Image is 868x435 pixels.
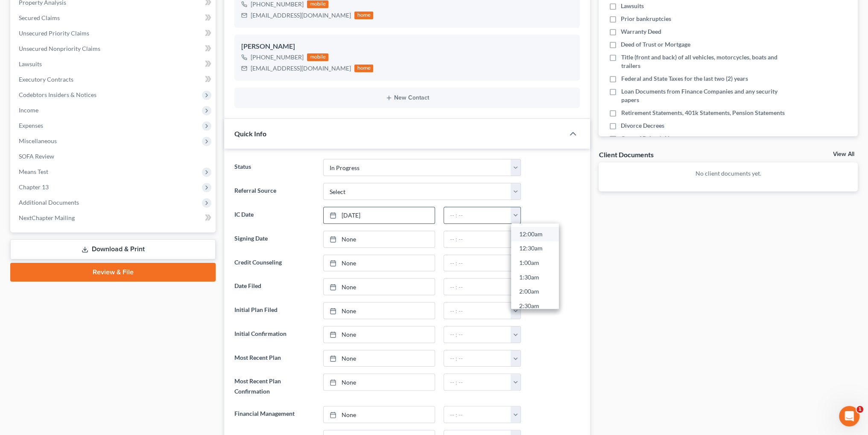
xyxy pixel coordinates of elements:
[241,41,573,52] div: [PERSON_NAME]
[354,65,373,72] div: home
[19,122,43,129] span: Expenses
[324,350,435,367] a: None
[307,0,328,8] div: mobile
[621,2,644,10] span: Lawsuits
[27,280,34,287] button: Gif picker
[19,60,42,68] span: Lawsuits
[324,303,435,319] a: None
[605,169,851,178] p: No client documents yet.
[444,303,511,319] input: -- : --
[14,156,133,181] div: Once they look good and are confirmed, MFA will be enabled for districts. Thank you!
[19,91,96,98] span: Codebtors Insiders & Notices
[50,119,64,126] b: MFA
[251,11,351,20] div: [EMAIL_ADDRESS][DOMAIN_NAME]
[599,150,653,159] div: Client Documents
[230,326,319,343] label: Initial Confirmation
[146,276,160,290] button: Send a message…
[511,227,559,241] a: 12:00am
[230,255,319,272] label: Credit Counseling
[324,374,435,390] a: None
[856,406,863,413] span: 1
[230,350,319,367] label: Most Recent Plan
[19,45,100,52] span: Unsecured Nonpriority Claims
[19,199,79,206] span: Additional Documents
[839,406,859,426] iframe: Intercom live chat
[621,74,748,83] span: Federal and State Taxes for the last two (2) years
[324,279,435,295] a: None
[230,373,319,399] label: Most Recent Plan Confirmation
[54,280,61,287] button: Start recording
[511,256,559,270] a: 1:00am
[19,137,57,144] span: Miscellaneous
[24,5,38,18] img: Profile image for Katie
[621,87,786,104] span: Loan Documents from Finance Companies and any security papers
[324,231,435,247] a: None
[230,231,319,248] label: Signing Date
[22,173,34,180] b: ALL
[19,76,73,83] span: Executory Contracts
[19,29,89,37] span: Unsecured Priority Claims
[230,159,319,176] label: Status
[324,207,435,223] a: [DATE]
[7,67,140,186] div: [US_STATE] AND [US_STATE] USERS - PLEASE READIf you have cases to file [DATE] in [US_STATE] or [U...
[14,188,81,193] div: [PERSON_NAME] • [DATE]
[10,239,216,259] a: Download & Print
[444,374,511,390] input: -- : --
[150,3,165,19] div: Close
[251,64,351,73] div: [EMAIL_ADDRESS][DOMAIN_NAME]
[444,350,511,367] input: -- : --
[230,207,319,224] label: IC Date
[25,119,47,126] b: enable
[444,255,511,271] input: -- : --
[10,263,216,282] a: Review & File
[444,279,511,295] input: -- : --
[19,106,38,114] span: Income
[12,26,216,41] a: Unsecured Priority Claims
[14,73,132,88] b: [US_STATE] AND [US_STATE] USERS - PLEASE READ
[7,67,164,205] div: Katie says…
[234,129,266,138] span: Quick Info
[41,11,102,19] p: Active in the last 15m
[41,280,47,287] button: Upload attachment
[444,326,511,343] input: -- : --
[12,56,216,72] a: Lawsuits
[12,72,216,87] a: Executory Contracts
[444,207,511,223] input: -- : --
[230,278,319,295] label: Date Filed
[251,53,304,62] div: [PHONE_NUMBER]
[19,168,48,175] span: Means Test
[324,326,435,343] a: None
[230,183,319,200] label: Referral Source
[621,53,786,70] span: Title (front and back) of all vehicles, motorcycles, boats and trailers
[621,121,664,130] span: Divorce Decrees
[230,302,319,319] label: Initial Plan Filed
[444,231,511,247] input: -- : --
[241,94,573,101] button: New Contact
[324,255,435,271] a: None
[511,241,559,256] a: 12:30am
[7,262,164,276] textarea: Message…
[19,214,75,221] span: NextChapter Mailing
[444,406,511,423] input: -- : --
[19,183,49,191] span: Chapter 13
[621,109,784,117] span: Retirement Statements, 401k Statements, Pension Statements
[19,153,54,160] span: SOFA Review
[511,270,559,285] a: 1:30am
[230,406,319,423] label: Financial Management
[324,406,435,423] a: None
[621,15,671,23] span: Prior bankruptcies
[12,41,216,56] a: Unsecured Nonpriority Claims
[134,3,150,20] button: Home
[12,10,216,26] a: Secured Claims
[511,284,559,299] a: 2:00am
[511,299,559,313] a: 2:30am
[307,53,328,61] div: mobile
[833,151,854,157] a: View All
[19,14,60,21] span: Secured Claims
[621,27,661,36] span: Warranty Deed
[14,93,133,152] div: If you have cases to file [DATE] in [US_STATE] or [US_STATE], could you please login to your PACE...
[6,3,22,20] button: go back
[12,210,216,226] a: NextChapter Mailing
[354,12,373,19] div: home
[621,134,684,143] span: Copy of Driver's License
